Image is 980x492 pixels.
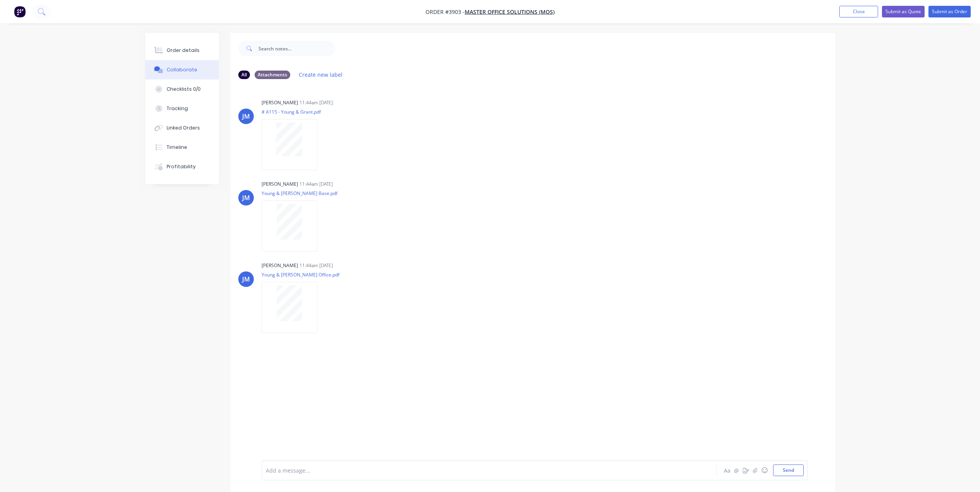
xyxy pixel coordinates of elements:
[425,8,465,16] span: Order #3903 -
[167,124,200,131] div: Linked Orders
[262,190,338,197] p: Young & [PERSON_NAME] Base.pdf
[167,47,200,54] div: Order details
[300,262,333,269] div: 11:44am [DATE]
[145,79,219,99] button: Checklists 0/0
[242,274,250,284] div: JM
[167,66,197,73] div: Collaborate
[262,262,298,269] div: [PERSON_NAME]
[255,71,290,79] div: Attachments
[300,99,333,106] div: 11:44am [DATE]
[145,138,219,157] button: Timeline
[723,466,732,475] button: Aa
[145,157,219,176] button: Profitability
[258,41,335,56] input: Search notes...
[167,144,187,151] div: Timeline
[145,60,219,79] button: Collaborate
[882,6,925,17] button: Submit as Quote
[145,99,219,118] button: Tracking
[167,105,188,112] div: Tracking
[262,181,298,188] div: [PERSON_NAME]
[167,86,201,93] div: Checklists 0/0
[145,41,219,60] button: Order details
[732,466,741,475] button: @
[238,71,250,79] div: All
[262,99,298,106] div: [PERSON_NAME]
[300,181,333,188] div: 11:44am [DATE]
[242,193,250,202] div: JM
[839,6,878,17] button: Close
[167,163,196,170] div: Profitability
[242,112,250,121] div: JM
[145,118,219,138] button: Linked Orders
[295,69,347,80] button: Create new label
[928,6,971,17] button: Submit as Order
[760,466,769,475] button: ☺
[14,6,26,17] img: Factory
[465,8,555,16] a: Master Office Solutions (MOS)
[262,271,339,278] p: Young & [PERSON_NAME] Office.pdf
[262,109,325,115] p: # A115 - Young & Grant.pdf
[773,464,804,476] button: Send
